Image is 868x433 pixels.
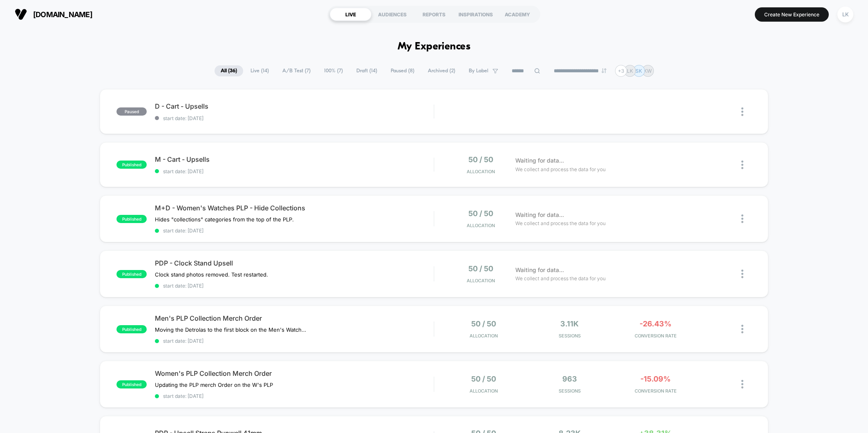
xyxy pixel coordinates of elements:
span: M - Cart - Upsells [155,155,434,163]
span: Sessions [528,333,611,339]
span: -15.09% [640,375,671,383]
span: 50 / 50 [471,375,496,383]
div: ACADEMY [497,8,538,21]
span: 50 / 50 [468,264,493,273]
span: Allocation [467,169,495,174]
span: Men's PLP Collection Merch Order [155,314,434,322]
span: -26.43% [640,319,671,328]
img: close [741,270,743,278]
span: Women's PLP Collection Merch Order [155,369,434,377]
span: Sessions [528,388,611,394]
span: Moving the Detrolas to the first block on the Men's Watches PLP [155,326,306,333]
span: Updating the PLP merch Order on the W's PLP [155,382,273,388]
span: Waiting for data... [515,266,564,275]
span: [DOMAIN_NAME] [33,10,92,19]
span: Allocation [470,333,498,339]
p: SK [635,68,642,74]
span: 100% ( 7 ) [318,65,349,76]
span: 3.11k [560,319,579,328]
span: Allocation [467,223,495,228]
span: Waiting for data... [515,156,564,165]
div: LIVE [330,8,371,21]
span: Archived ( 2 ) [422,65,461,76]
span: published [116,380,147,388]
span: Allocation [467,278,495,283]
span: 50 / 50 [471,319,496,328]
img: Visually logo [15,8,27,20]
span: Waiting for data... [515,210,564,219]
span: Paused ( 8 ) [385,65,421,76]
button: [DOMAIN_NAME] [12,8,95,21]
span: By Label [469,68,488,74]
div: AUDIENCES [371,8,413,21]
div: INSPIRATIONS [455,8,497,21]
span: 50 / 50 [468,209,493,218]
div: + 3 [615,65,627,77]
span: paused [116,107,147,116]
span: published [116,161,147,169]
span: Draft ( 14 ) [350,65,383,76]
button: LK [835,6,856,23]
span: CONVERSION RATE [615,388,697,394]
h1: My Experiences [398,41,471,53]
span: M+D - Women's Watches PLP - Hide Collections [155,204,434,212]
p: KW [644,68,652,74]
span: 963 [562,375,577,383]
span: published [116,270,147,278]
span: Hides "collections" categories from the top of the PLP. [155,216,294,223]
img: close [741,161,743,169]
span: D - Cart - Upsells [155,102,434,110]
img: close [741,214,743,223]
img: end [602,68,606,73]
span: published [116,215,147,223]
span: PDP - Clock Stand Upsell [155,259,434,267]
span: start date: [DATE] [155,338,434,344]
div: LK [837,7,853,22]
div: REPORTS [413,8,455,21]
span: published [116,325,147,333]
button: Create New Experience [755,7,829,22]
span: start date: [DATE] [155,283,434,289]
span: We collect and process the data for you [515,219,606,227]
span: start date: [DATE] [155,228,434,234]
span: start date: [DATE] [155,115,434,121]
span: Clock stand photos removed. Test restarted. [155,271,268,278]
span: start date: [DATE] [155,168,434,174]
span: Live ( 14 ) [244,65,275,76]
img: close [741,325,743,333]
img: close [741,107,743,116]
p: LK [627,68,633,74]
span: CONVERSION RATE [615,333,697,339]
span: Allocation [470,388,498,394]
span: A/B Test ( 7 ) [276,65,317,76]
span: We collect and process the data for you [515,275,606,282]
span: start date: [DATE] [155,393,434,399]
img: close [741,380,743,388]
span: 50 / 50 [468,155,493,164]
span: We collect and process the data for you [515,165,606,173]
span: All ( 36 ) [215,65,243,76]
